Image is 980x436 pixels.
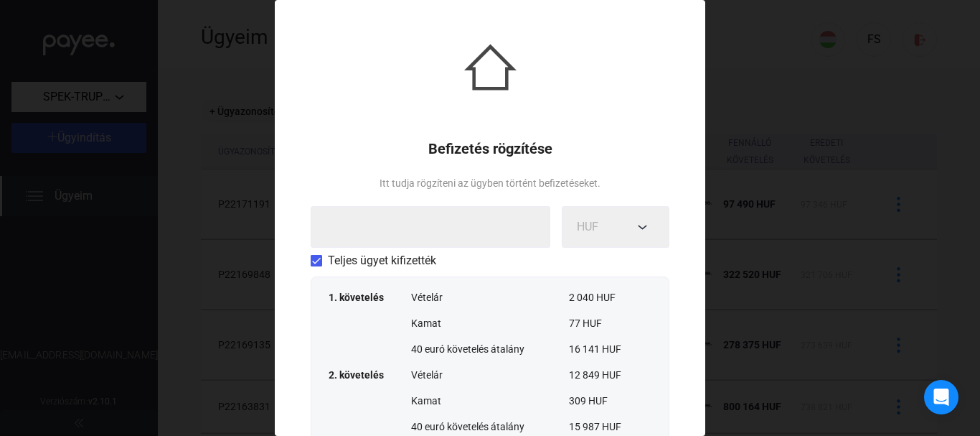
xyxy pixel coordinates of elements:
button: HUF [562,206,669,248]
div: Kamat [411,394,569,408]
div: 15 987 HUF [569,419,651,434]
div: 40 euró követelés átalány [411,342,569,356]
div: Vételár [411,368,569,382]
div: 2 040 HUF [569,290,651,305]
div: 1. követelés [329,290,411,305]
div: 12 849 HUF [569,368,651,382]
h1: Befizetés rögzítése [428,140,552,157]
div: 77 HUF [569,316,651,330]
div: Itt tudja rögzíteni az ügyben történt befizetéseket. [380,175,600,192]
span: HUF [577,220,598,233]
div: Kamat [411,316,569,330]
div: Open Intercom Messenger [924,380,958,414]
div: 40 euró követelés átalány [411,419,569,434]
div: 16 141 HUF [569,342,651,356]
div: Vételár [411,290,569,305]
div: 2. követelés [329,368,411,382]
span: Teljes ügyet kifizették [328,252,436,269]
img: house [464,41,517,93]
div: 309 HUF [569,394,651,408]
